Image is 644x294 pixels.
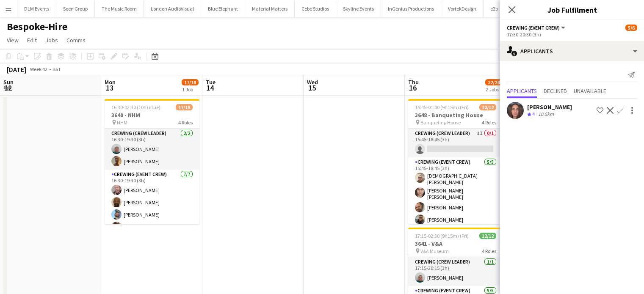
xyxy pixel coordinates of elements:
h3: 3648 - Banqueting House [408,111,503,119]
div: BST [53,66,61,72]
span: 13 [103,83,116,93]
span: Banqueting House [420,119,461,126]
span: 15 [306,83,318,93]
span: Declined [544,88,567,94]
app-job-card: 15:45-01:00 (9h15m) (Fri)10/123648 - Banqueting House Banqueting House4 RolesCrewing (Crew Leader... [408,99,503,224]
h1: Bespoke-Hire [7,20,67,33]
span: 4 Roles [482,119,496,126]
span: 16:30-02:30 (10h) (Tue) [111,104,160,110]
h3: Job Fulfilment [500,4,644,15]
app-card-role: Crewing (Event Crew)7/716:30-19:30 (3h)[PERSON_NAME][PERSON_NAME][PERSON_NAME][PERSON_NAME] Chuck... [105,170,199,272]
h3: 3641 - V&A [408,240,503,247]
span: 17/18 [176,104,193,110]
span: Applicants [507,88,537,94]
div: [PERSON_NAME] [527,103,572,111]
a: Jobs [42,35,61,46]
button: Skyline Events [336,0,381,17]
button: DLM Events [17,0,56,17]
button: Cebe Studios [295,0,336,17]
span: Sun [3,78,14,86]
span: 5/6 [625,25,637,31]
span: 10/12 [479,104,496,110]
span: Crewing (Event Crew) [507,25,560,31]
span: Tue [206,78,216,86]
app-card-role: Crewing (Crew Leader)1/117:15-20:15 (3h)[PERSON_NAME] [408,257,503,286]
span: Mon [105,78,116,86]
button: InGenius Productions [381,0,441,17]
span: View [7,36,19,44]
app-card-role: Crewing (Event Crew)5/515:45-18:45 (3h)[DEMOGRAPHIC_DATA][PERSON_NAME][PERSON_NAME] [PERSON_NAME]... [408,157,503,240]
span: Week 42 [28,66,49,72]
a: Comms [63,35,89,46]
button: e2b [484,0,505,17]
a: Edit [24,35,40,46]
button: The Music Room [95,0,144,17]
span: Thu [408,78,419,86]
span: 4 Roles [178,119,193,126]
div: Applicants [500,41,644,61]
div: [DATE] [7,65,26,74]
span: 4 Roles [482,248,496,254]
button: Crewing (Event Crew) [507,25,567,31]
span: 4 [532,111,535,117]
span: Jobs [45,36,58,44]
button: Material Matters [245,0,295,17]
span: 22/24 [485,79,502,85]
app-card-role: Crewing (Crew Leader)1I0/115:45-18:45 (3h) [408,129,503,157]
span: Edit [27,36,37,44]
span: 16 [407,83,419,93]
app-job-card: 16:30-02:30 (10h) (Tue)17/183640 - NHM NHM4 RolesCrewing (Crew Leader)2/216:30-19:30 (3h)[PERSON_... [105,99,199,224]
span: NHM [117,119,127,126]
span: Comms [66,36,86,44]
span: 14 [205,83,216,93]
button: Blue Elephant [201,0,245,17]
span: 15:45-01:00 (9h15m) (Fri) [415,104,469,110]
span: V&A Museum [420,248,449,254]
span: 12/12 [479,233,496,239]
div: 1 Job [182,86,198,93]
div: 10.5km [536,111,556,118]
a: View [3,35,22,46]
h3: 3640 - NHM [105,111,199,119]
span: 17/18 [182,79,199,85]
span: 17:15-02:30 (9h15m) (Fri) [415,233,469,239]
button: Seen Group [56,0,95,17]
div: 2 Jobs [486,86,502,93]
div: 17:30-20:30 (3h) [507,31,637,38]
span: Unavailable [574,88,606,94]
span: Wed [307,78,318,86]
app-card-role: Crewing (Crew Leader)2/216:30-19:30 (3h)[PERSON_NAME][PERSON_NAME] [105,129,199,170]
button: VortekDesign [441,0,484,17]
button: London AudioVisual [144,0,201,17]
span: 12 [2,83,14,93]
